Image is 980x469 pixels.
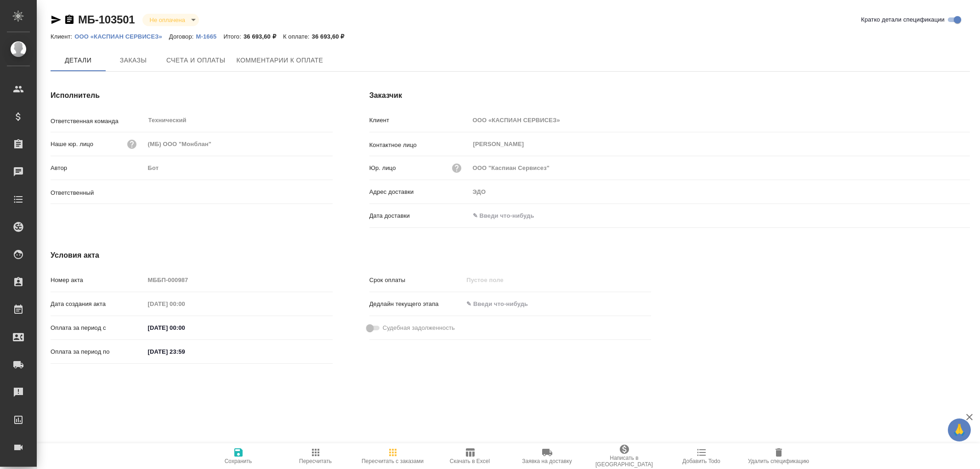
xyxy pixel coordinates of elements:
p: К оплате: [283,33,312,40]
span: 🙏 [952,420,967,440]
p: Адрес доставки [369,187,470,197]
button: 🙏 [948,418,971,441]
p: Номер акта [51,276,145,285]
span: Комментарии к оплате [237,55,323,66]
p: Дата доставки [369,211,470,220]
p: Ответственный [51,188,145,198]
p: 36 693,60 ₽ [244,33,283,40]
p: Договор: [169,33,196,40]
p: Клиент [369,116,470,125]
input: Пустое поле [470,113,970,127]
p: Наше юр. лицо [51,140,93,149]
span: Детали [56,55,100,66]
input: Пустое поле [145,137,333,151]
div: Не оплачена [142,14,199,26]
button: Не оплачена [147,16,188,24]
p: 36 693,60 ₽ [312,33,351,40]
p: Дата создания акта [51,299,145,309]
p: Ответственная команда [51,117,145,126]
input: Пустое поле [470,161,970,175]
p: ООО «КАСПИАН СЕРВИСЕЗ» [74,33,169,40]
span: Кратко детали спецификации [861,15,945,24]
a: МБ-103501 [78,13,135,26]
span: Судебная задолженность [383,323,455,333]
p: Срок оплаты [369,276,464,285]
p: Оплата за период с [51,323,145,333]
p: Автор [51,164,145,173]
input: Пустое поле [145,297,225,311]
p: Оплата за период по [51,347,145,356]
p: Клиент: [51,33,74,40]
input: ✎ Введи что-нибудь [145,321,225,334]
button: Скопировать ссылку [64,14,75,25]
input: Пустое поле [463,273,544,287]
a: ООО «КАСПИАН СЕРВИСЕЗ» [74,32,169,40]
a: М-1665 [196,32,224,40]
p: Итого: [223,33,243,40]
h4: Исполнитель [51,90,333,101]
input: Пустое поле [470,185,970,198]
input: Пустое поле [145,161,333,175]
p: Дедлайн текущего этапа [369,299,464,309]
button: Open [328,191,329,193]
input: ✎ Введи что-нибудь [470,209,550,222]
input: Пустое поле [145,273,333,287]
button: Скопировать ссылку для ЯМессенджера [51,14,62,25]
p: Контактное лицо [369,141,470,150]
h4: Заказчик [369,90,970,101]
p: Юр. лицо [369,164,396,173]
h4: Условия акта [51,250,651,261]
p: М-1665 [196,33,224,40]
span: Счета и оплаты [166,55,226,66]
input: ✎ Введи что-нибудь [463,297,544,311]
input: ✎ Введи что-нибудь [145,345,225,358]
span: Заказы [111,55,155,66]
